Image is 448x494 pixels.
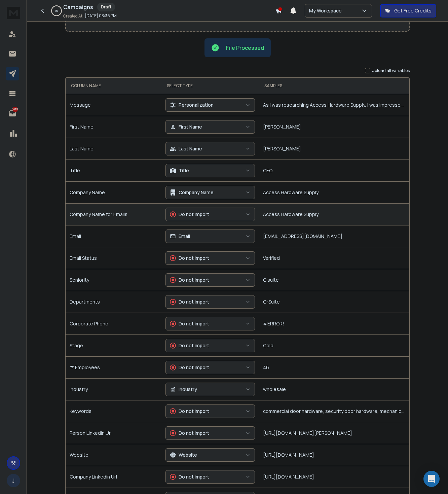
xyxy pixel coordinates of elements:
div: Do not import [170,473,209,480]
td: Company Name for Emails [66,203,161,225]
p: Get Free Credits [394,7,432,14]
td: Company Linkedin Url [66,466,161,488]
div: Do not import [170,298,209,305]
div: Do not import [170,408,209,415]
td: Company Name [66,181,161,203]
div: Do not import [170,430,209,436]
div: Do not import [170,255,209,261]
div: Email [170,233,190,240]
button: J [7,474,20,487]
th: SELECT TYPE [161,78,259,94]
td: Industry [66,378,161,400]
label: Upload all variables [372,68,410,73]
td: wholesale [259,378,409,400]
td: Cold [259,334,409,356]
div: Personalization [170,102,214,108]
td: Verified [259,247,409,269]
td: C-Suite [259,291,409,313]
p: 1 % [55,9,58,13]
div: Website [170,452,197,458]
div: Draft [97,3,115,11]
td: [URL][DOMAIN_NAME] [259,444,409,466]
td: Message [66,94,161,116]
p: 1675 [12,107,18,112]
div: Do not import [170,320,209,327]
a: 1675 [6,107,19,120]
td: Access Hardware Supply [259,203,409,225]
td: 46 [259,356,409,378]
td: [URL][DOMAIN_NAME][PERSON_NAME] [259,422,409,444]
td: [PERSON_NAME] [259,138,409,160]
td: Keywords [66,400,161,422]
td: Email [66,225,161,247]
td: Seniority [66,269,161,291]
div: Industry [170,386,197,393]
p: Created At: [63,13,83,19]
td: Website [66,444,161,466]
div: Last Name [170,145,202,152]
th: SAMPLES [259,78,409,94]
p: [DATE] 03:36 PM [85,13,117,19]
td: First Name [66,116,161,138]
p: File Processed [226,44,264,52]
td: [URL][DOMAIN_NAME] [259,466,409,488]
td: Last Name [66,138,161,160]
div: First Name [170,123,202,130]
td: C suite [259,269,409,291]
td: [PERSON_NAME] [259,116,409,138]
td: Title [66,160,161,181]
div: Title [170,167,189,174]
td: Stage [66,334,161,356]
td: Corporate Phone [66,313,161,334]
p: My Workspace [309,7,344,14]
td: commercial door hardware, security door hardware, mechanical & electrical locking hardware, acces... [259,400,409,422]
div: Do not import [170,364,209,371]
td: Person Linkedin Url [66,422,161,444]
th: COLUMN NAME [66,78,161,94]
td: Departments [66,291,161,313]
div: Do not import [170,211,209,218]
div: Company Name [170,189,214,196]
div: Open Intercom Messenger [423,471,440,487]
h1: Campaigns [63,3,93,11]
td: # Employees [66,356,161,378]
td: CEO [259,160,409,181]
div: Do not import [170,277,209,283]
div: Do not import [170,342,209,349]
button: Get Free Credits [380,4,436,17]
td: #ERROR! [259,313,409,334]
td: Access Hardware Supply [259,181,409,203]
td: [EMAIL_ADDRESS][DOMAIN_NAME] [259,225,409,247]
td: As I was researching Access Hardware Supply, I was impressed by your extensive wholesale hardware... [259,94,409,116]
td: Email Status [66,247,161,269]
